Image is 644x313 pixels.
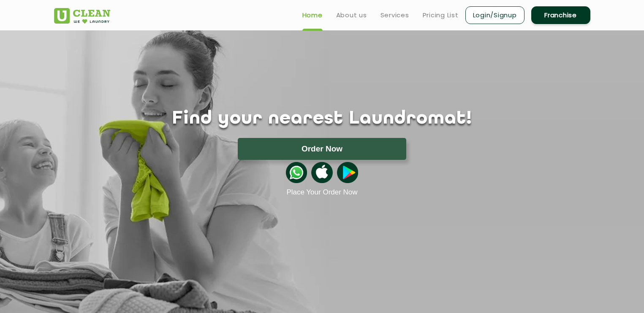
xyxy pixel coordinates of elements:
[286,162,307,183] img: whatsappicon.png
[302,10,323,20] a: Home
[531,6,590,24] a: Franchise
[336,10,367,20] a: About us
[465,6,524,24] a: Login/Signup
[380,10,409,20] a: Services
[238,138,406,160] button: Order Now
[311,162,332,183] img: apple-icon.png
[337,162,358,183] img: playstoreicon.png
[423,10,459,20] a: Pricing List
[286,188,357,197] a: Place Your Order Now
[54,8,110,24] img: UClean Laundry and Dry Cleaning
[48,108,597,130] h1: Find your nearest Laundromat!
